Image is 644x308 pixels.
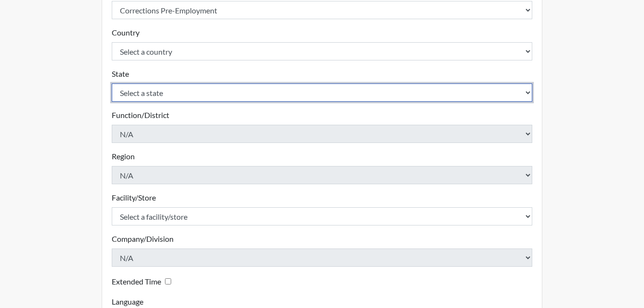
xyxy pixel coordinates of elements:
label: Region [112,151,135,162]
label: Facility/Store [112,192,156,203]
label: Company/Division [112,233,174,245]
div: Checking this box will provide the interviewee with an accomodation of extra time to answer each ... [112,274,175,288]
label: Function/District [112,109,169,121]
label: Extended Time [112,276,161,287]
label: Language [112,296,143,308]
label: Country [112,27,140,38]
label: State [112,68,129,80]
